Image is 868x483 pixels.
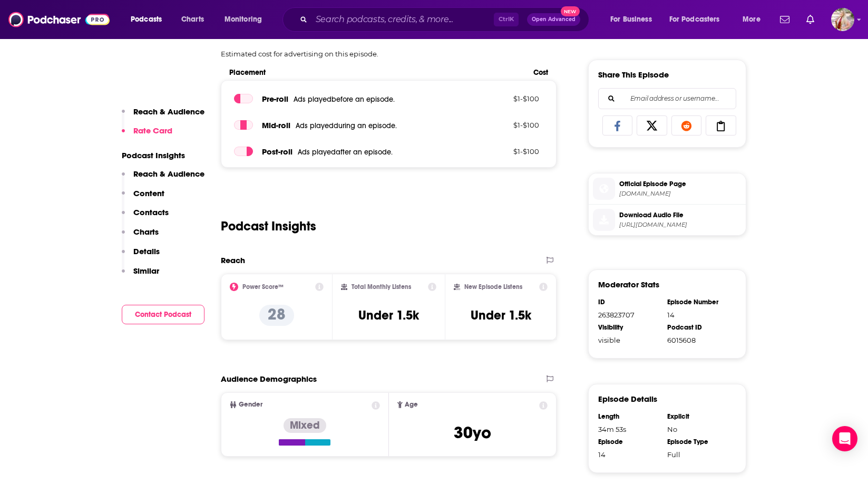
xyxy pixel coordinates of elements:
p: Charts [133,227,159,237]
h2: Total Monthly Listens [352,283,411,291]
button: Reach & Audience [122,107,204,126]
button: Show profile menu [831,8,854,31]
span: For Business [610,12,652,27]
div: Open Intercom Messenger [832,426,857,451]
a: Charts [174,11,210,28]
span: New [561,6,580,16]
h3: Episode Details [598,394,657,404]
span: susanhavlish.podbean.com [619,190,742,198]
a: Download Audio File[URL][DOMAIN_NAME] [593,209,742,231]
p: Content [133,188,164,198]
div: Podcast ID [667,323,729,332]
p: 28 [259,305,294,326]
div: Search podcasts, credits, & more... [292,7,599,32]
h3: Under 1.5k [358,307,419,323]
span: 30 yo [454,422,491,443]
button: Rate Card [122,125,172,145]
span: Placement [229,68,525,77]
div: Episode Number [667,298,729,306]
div: 6015608 [667,336,729,344]
h2: Reach [221,255,245,265]
div: 34m 53s [598,425,660,433]
div: ID [598,298,660,306]
span: Age [405,401,418,408]
span: More [743,12,760,27]
div: Length [598,412,660,421]
p: Similar [133,266,159,276]
span: Post -roll [262,147,292,157]
a: Share on Reddit [671,115,702,136]
div: Full [667,450,729,459]
button: open menu [217,11,276,28]
span: Official Episode Page [619,179,742,189]
h2: Power Score™ [242,283,284,291]
div: 14 [598,450,660,459]
span: Ctrl K [494,13,519,26]
span: https://mcdn.podbean.com/mf/web/zrkxfm9uv5x3et34/Front_Porch_AF_Soldier8suf5-dk4893-Optimized.mp3 [619,221,742,229]
div: Explicit [667,412,729,421]
p: $ 1 - $ 100 [471,147,539,156]
button: Contacts [122,207,169,227]
button: Open AdvancedNew [527,13,580,26]
p: $ 1 - $ 100 [471,94,539,103]
div: Mixed [284,418,326,433]
div: Search followers [598,88,736,109]
h2: Audience Demographics [221,374,317,384]
span: Podcasts [131,12,162,27]
h3: Share This Episode [598,70,669,80]
button: Content [122,188,164,208]
p: $ 1 - $ 100 [471,121,539,129]
div: Visibility [598,323,660,332]
input: Email address or username... [607,89,727,109]
input: Search podcasts, credits, & more... [311,11,494,28]
span: Open Advanced [532,17,576,22]
span: Charts [181,12,204,27]
a: Show notifications dropdown [776,11,794,28]
h3: Under 1.5k [471,307,531,323]
span: Monitoring [225,12,262,27]
button: Details [122,246,160,266]
h3: Moderator Stats [598,279,659,289]
div: No [667,425,729,433]
span: Mid -roll [262,120,290,130]
button: Similar [122,266,159,285]
button: Contact Podcast [122,305,204,324]
span: Download Audio File [619,210,742,220]
button: open menu [603,11,665,28]
button: open menu [123,11,175,28]
span: Ads played during an episode . [296,121,397,130]
span: Pre -roll [262,94,288,104]
p: Rate Card [133,125,172,136]
p: Estimated cost for advertising on this episode. [221,50,557,58]
div: Episode Type [667,438,729,446]
a: Share on X/Twitter [637,115,667,136]
a: Official Episode Page[DOMAIN_NAME] [593,178,742,200]
div: visible [598,336,660,344]
div: 14 [667,311,729,319]
a: Copy Link [706,115,736,136]
button: open menu [662,11,735,28]
p: Podcast Insights [122,150,204,160]
span: For Podcasters [669,12,720,27]
span: Ads played after an episode . [298,148,393,157]
div: 263823707 [598,311,660,319]
a: Show notifications dropdown [802,11,818,28]
button: Reach & Audience [122,169,204,188]
div: Episode [598,438,660,446]
p: Details [133,246,160,256]
p: Reach & Audience [133,169,204,179]
button: open menu [735,11,774,28]
h2: Podcast Insights [221,218,316,234]
span: Gender [239,401,262,408]
img: User Profile [831,8,854,31]
button: Charts [122,227,159,246]
h2: New Episode Listens [464,283,522,291]
a: Share on Facebook [602,115,633,136]
span: Cost [533,68,548,77]
p: Contacts [133,207,169,217]
img: Podchaser - Follow, Share and Rate Podcasts [8,9,110,30]
span: Ads played before an episode . [294,95,395,104]
p: Reach & Audience [133,107,204,117]
span: Logged in as kmccue [831,8,854,31]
